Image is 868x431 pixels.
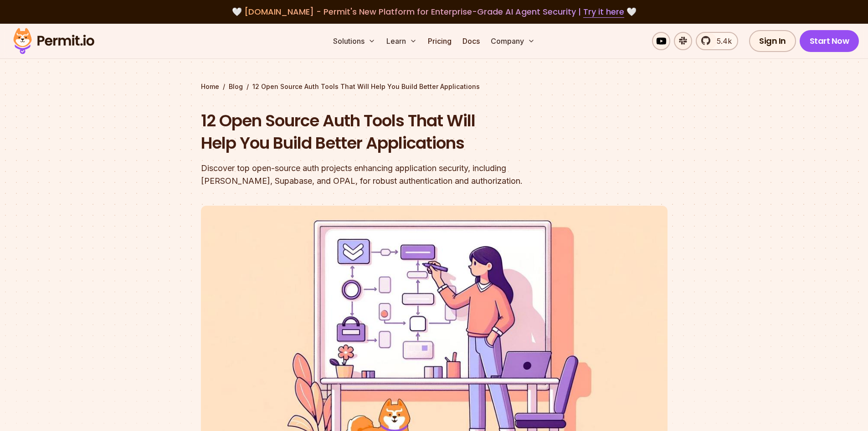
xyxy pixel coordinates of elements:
button: Solutions [329,32,379,50]
h1: 12 Open Source Auth Tools That Will Help You Build Better Applications [201,109,551,155]
a: Blog [229,82,243,91]
a: Home [201,82,219,91]
a: Start Now [800,30,859,52]
div: 🤍 🤍 [22,5,846,18]
div: Discover top open-source auth projects enhancing application security, including [PERSON_NAME], S... [201,162,551,187]
span: [DOMAIN_NAME] - Permit's New Platform for Enterprise-Grade AI Agent Security | [244,6,624,17]
a: Sign In [749,30,796,52]
button: Company [487,32,539,50]
a: Try it here [583,6,624,18]
a: Pricing [424,32,455,50]
div: / / [201,82,668,91]
span: 5.4k [711,36,732,47]
img: Permit logo [9,26,98,57]
a: Docs [459,32,483,50]
a: 5.4k [696,32,738,50]
button: Learn [383,32,421,50]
